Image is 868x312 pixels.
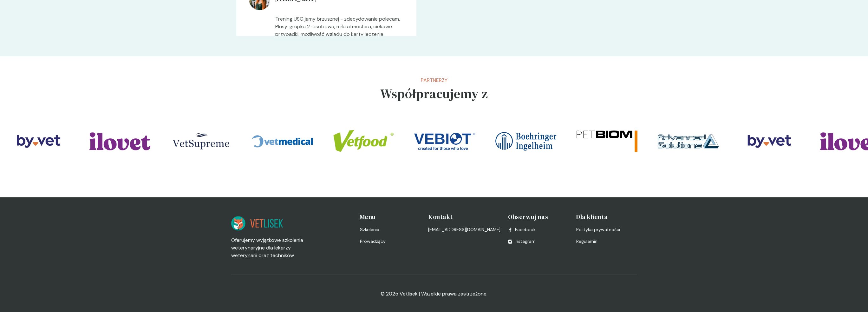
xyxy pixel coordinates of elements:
span: Polityka prywatności [576,226,620,233]
h4: Obserwuj nas [508,212,569,221]
img: Z5pMJ5bqstJ9-ALs_logo-www-01.png [333,126,394,156]
a: Prowadzący [360,238,421,245]
a: Facebook [508,226,536,233]
p: © 2025 Vetlisek | Wszelkie prawa zastrzeżone. [381,290,487,298]
h4: Menu [360,212,421,221]
h4: Kontakt [428,212,500,221]
img: Z5pMJJbqstJ9-ALm_Boehringer.png [495,126,556,156]
img: Z5pMIpbqstJ9-ALi_ByVetlogocolorCMYK.jpg [8,126,69,156]
h4: Dla klienta [576,212,637,221]
a: [EMAIL_ADDRESS][DOMAIN_NAME] [428,226,500,233]
img: Z5pMIpbqstJ9-ALi_ByVetlogocolorCMYK.jpg [739,126,800,156]
a: Polityka prywatności [576,226,637,233]
img: Z5pMKJbqstJ9-ALu_vebiot.png [414,126,475,156]
img: Z5pMIJbqstJ9-ALe_VETSUPREME_LOGO.png [171,126,232,156]
img: Z5pMI5bqstJ9-ALk_Logo_AS.png [658,126,719,156]
h5: Współpracujemy z [380,84,488,103]
a: Instagram [508,238,536,245]
a: Szkolenia [360,226,421,233]
span: Prowadzący [360,238,386,245]
img: Z5pMJpbqstJ9-ALq_Ilovet_Logotyp_Fioletowy_wersjadodruku.png [89,126,150,156]
span: Regulamin [576,238,597,245]
img: Z5pMJZbqstJ9-ALo_Petbiom.svg [577,126,637,156]
p: Oferujemy wyjątkowe szkolenia weterynaryjne dla lekarzy weterynarii oraz techników. [231,236,312,259]
p: Trening USG jamy brzusznej - zdecydowanie polecam. Plusy: grupka 2-osobowa, miła atmosfera, cieka... [275,15,404,74]
p: Partnerzy [380,76,488,84]
img: Z5pMH5bqstJ9-ALc_logo_vetmedical2024-1024x202.png [252,126,313,156]
span: Szkolenia [360,226,379,233]
a: Regulamin [576,238,637,245]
